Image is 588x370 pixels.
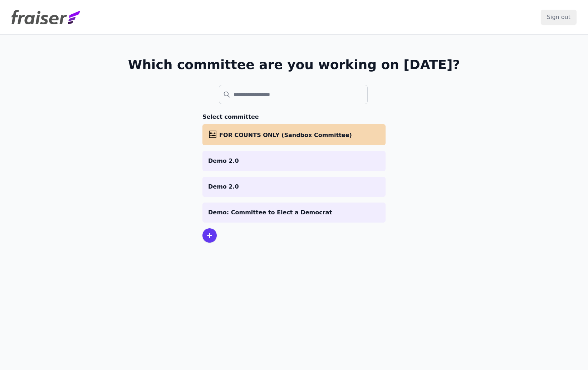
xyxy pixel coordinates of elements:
span: FOR COUNTS ONLY (Sandbox Committee) [219,132,352,138]
a: Demo 2.0 [202,177,386,197]
h3: Select committee [202,113,386,121]
input: Sign out [541,10,577,25]
p: Demo: Committee to Elect a Democrat [208,208,380,217]
h1: Which committee are you working on [DATE]? [128,58,460,72]
a: FOR COUNTS ONLY (Sandbox Committee) [202,124,386,145]
img: Fraiser Logo [11,10,80,24]
p: Demo 2.0 [208,157,380,165]
a: Demo: Committee to Elect a Democrat [202,203,386,223]
a: Demo 2.0 [202,151,386,171]
p: Demo 2.0 [208,182,380,191]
